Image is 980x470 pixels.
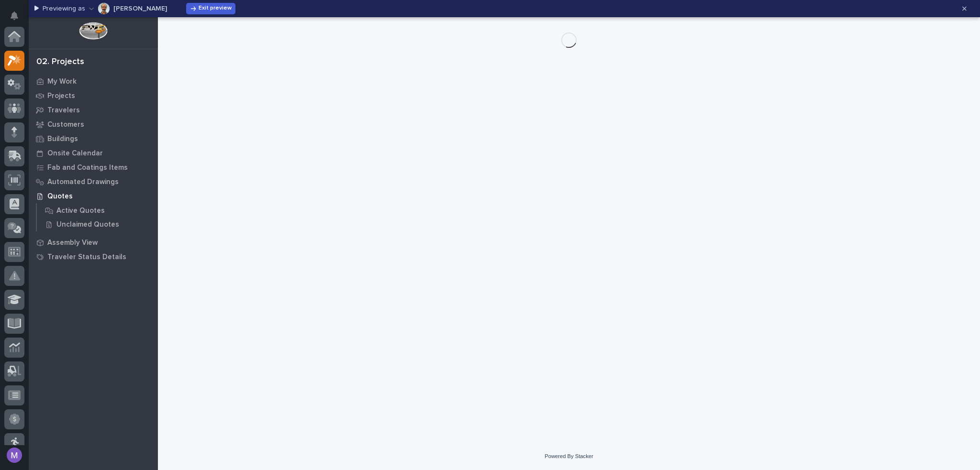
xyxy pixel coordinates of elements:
p: Onsite Calendar [47,149,103,158]
p: Active Quotes [56,207,105,215]
a: Projects [29,88,158,103]
a: Assembly View [29,235,158,250]
button: Brian Bontrager[PERSON_NAME] [89,1,167,16]
p: [PERSON_NAME] [113,5,167,12]
p: Projects [47,92,75,100]
img: Workspace Logo [79,22,107,40]
img: Brian Bontrager [98,3,110,14]
p: Buildings [47,135,78,143]
p: Automated Drawings [47,178,119,186]
button: Exit preview [186,3,235,14]
button: Notifications [4,6,24,26]
button: users-avatar [4,445,24,465]
a: Automated Drawings [29,175,158,189]
div: Notifications [12,11,24,27]
p: Fab and Coatings Items [47,164,128,172]
p: Unclaimed Quotes [56,220,119,229]
a: Quotes [29,189,158,203]
a: Customers [29,117,158,131]
p: Assembly View [47,239,98,247]
p: Quotes [47,192,73,201]
a: Buildings [29,131,158,146]
p: Travelers [47,106,80,115]
a: Active Quotes [37,204,158,217]
a: Fab and Coatings Items [29,160,158,175]
p: My Work [47,77,77,86]
a: Traveler Status Details [29,250,158,264]
p: Previewing as [43,5,85,13]
p: Traveler Status Details [47,253,126,262]
a: Travelers [29,103,158,117]
span: Exit preview [199,5,232,12]
a: Onsite Calendar [29,146,158,160]
a: My Work [29,74,158,88]
p: Customers [47,120,84,129]
a: Powered By Stacker [545,453,593,459]
div: 02. Projects [36,57,84,67]
a: Unclaimed Quotes [37,218,158,231]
